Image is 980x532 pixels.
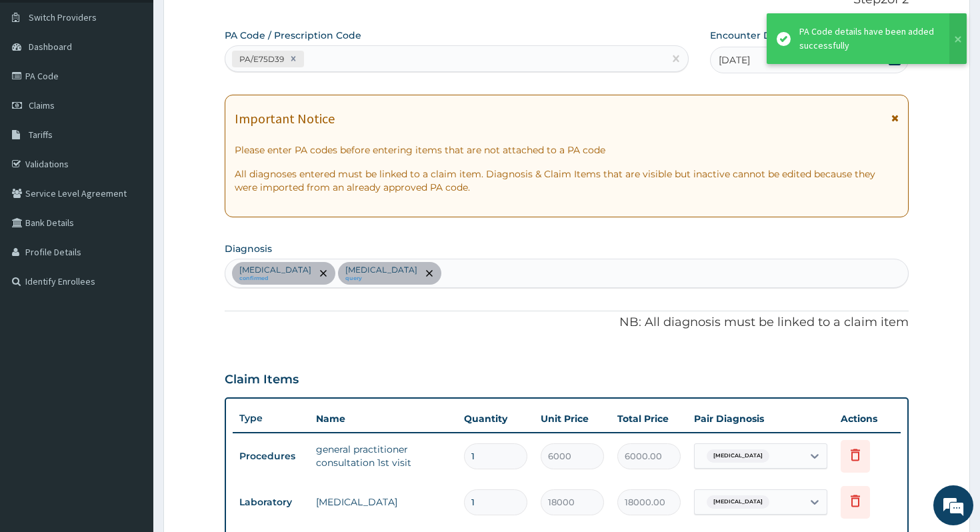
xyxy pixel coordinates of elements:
th: Actions [834,405,901,432]
span: remove selection option [423,267,435,279]
label: PA Code / Prescription Code [225,29,361,42]
span: Switch Providers [29,11,97,23]
p: [MEDICAL_DATA] [345,265,417,275]
span: remove selection option [317,267,329,279]
h1: Important Notice [235,111,335,126]
div: PA Code details have been added successfully [799,25,937,53]
div: Minimize live chat window [219,7,251,39]
td: Procedures [233,444,309,469]
th: Unit Price [534,405,611,432]
textarea: Type your message and hit 'Enter' [7,364,254,411]
label: Diagnosis [225,242,272,255]
label: Encounter Date [710,29,787,42]
td: Laboratory [233,490,309,515]
p: All diagnoses entered must be linked to a claim item. Diagnosis & Claim Items that are visible bu... [235,167,899,194]
p: NB: All diagnosis must be linked to a claim item [225,314,909,331]
span: [MEDICAL_DATA] [707,495,769,509]
th: Pair Diagnosis [687,405,834,432]
td: general practitioner consultation 1st visit [309,436,458,476]
div: Chat with us now [69,75,224,92]
span: Tariffs [29,129,53,141]
th: Total Price [611,405,687,432]
th: Type [233,406,309,431]
div: PA/E75D39 [235,51,286,67]
p: [MEDICAL_DATA] [239,265,311,275]
h3: Claim Items [225,373,299,387]
p: Please enter PA codes before entering items that are not attached to a PA code [235,143,899,157]
th: Quantity [457,405,534,432]
span: We're online! [77,168,184,303]
span: Claims [29,99,55,111]
span: Dashboard [29,41,72,53]
img: d_794563401_company_1708531726252_794563401 [25,67,54,100]
th: Name [309,405,458,432]
small: confirmed [239,275,311,282]
td: [MEDICAL_DATA] [309,489,458,515]
span: [MEDICAL_DATA] [707,449,769,463]
span: [DATE] [719,53,750,67]
small: query [345,275,417,282]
